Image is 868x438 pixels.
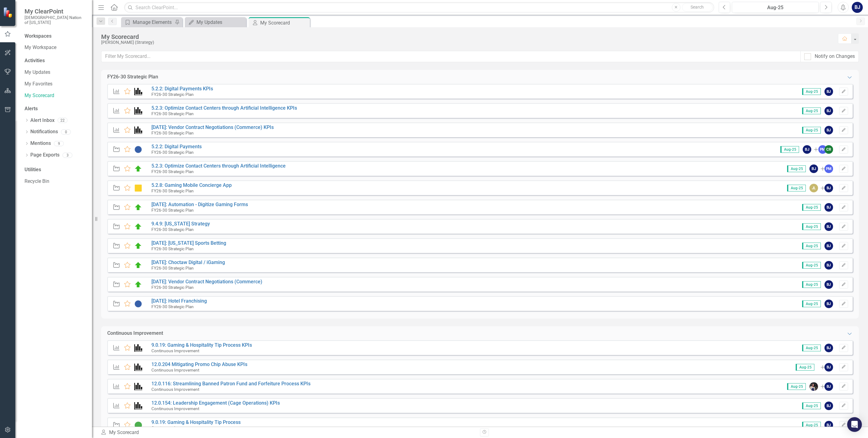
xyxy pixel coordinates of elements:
[134,421,142,429] img: CI Action Plan Approved/In Progress
[25,81,86,88] a: My Favorites
[824,126,833,134] div: BJ
[101,33,832,40] div: My Scorecard
[802,402,821,409] span: Aug-25
[151,92,194,97] small: FY26-30 Strategic Plan
[824,184,833,192] div: BJ
[151,279,262,285] a: [DATE]: Vendor Contract Negotiations (Commerce)
[151,348,199,353] small: Continuous Improvement
[107,330,163,337] div: Continuous Improvement
[134,184,142,192] img: Caution
[780,146,799,153] span: Aug-25
[809,184,818,192] div: JL
[151,304,194,309] small: FY26-30 Strategic Plan
[151,342,252,348] a: 9.0.19: Gaming & Hospitality Tip Process KPIs
[151,163,286,169] a: 5.2.3: Optimize Contact Centers through Artificial Intelligence
[134,300,142,308] img: Not Started
[151,381,310,387] a: 12.0.116: Streamlining Banned Patron Fund and Forfeiture Process KPIs
[151,221,210,227] a: 9.4.9: [US_STATE] Strategy
[824,107,833,115] div: BJ
[25,15,86,25] small: [DEMOGRAPHIC_DATA] Nation of [US_STATE]
[802,422,821,429] span: Aug-25
[134,402,142,410] img: Performance Management
[824,222,833,231] div: BJ
[101,40,832,45] div: [PERSON_NAME] (Strategy)
[133,18,173,26] div: Manage Elements
[824,145,833,154] div: CR
[25,92,86,99] a: My Scorecard
[151,124,274,130] a: [DATE]: Vendor Contract Negotiations (Commerce) KPIs
[134,344,142,352] img: Performance Management
[824,300,833,308] div: BJ
[682,3,713,12] button: Search
[134,165,142,172] img: On Target
[151,202,248,207] a: [DATE]: Automation - Digitize Gaming Forms
[151,86,213,92] a: 5.2.2: Digital Payments KPIs
[25,8,86,15] span: My ClearPoint
[691,5,704,9] span: Search
[802,262,821,269] span: Aug-25
[151,425,199,430] small: Continuous Improvement
[61,129,71,134] div: 0
[824,242,833,250] div: BJ
[151,240,226,246] a: [DATE]: [US_STATE] Sports Betting
[802,345,821,351] span: Aug-25
[151,361,247,367] a: 12.0.204 Mitigating Promo Chip Abuse KPIs
[25,178,86,185] a: Recycle Bin
[124,2,714,13] input: Search ClearPoint...
[151,298,207,304] a: [DATE]: Hotel Franchising
[134,204,142,211] img: On Target
[809,164,818,173] div: BJ
[818,145,827,154] div: PM
[824,164,833,173] div: PM
[824,382,833,391] div: BJ
[3,7,14,17] img: ClearPoint Strategy
[25,33,51,40] div: Workspaces
[847,417,862,432] div: Open Intercom Messenger
[25,44,86,51] a: My Workspace
[58,118,67,123] div: 22
[796,364,814,371] span: Aug-25
[787,165,806,172] span: Aug-25
[134,146,142,153] img: Not Started
[824,421,833,429] div: BJ
[802,204,821,211] span: Aug-25
[151,285,194,290] small: FY26-30 Strategic Plan
[134,107,142,115] img: Performance Management
[134,242,142,250] img: On Target
[151,144,202,149] a: 5.2.2: Digital Payments
[824,280,833,289] div: BJ
[824,87,833,96] div: BJ
[151,406,199,411] small: Continuous Improvement
[151,266,194,270] small: FY26-30 Strategic Plan
[151,419,241,425] a: 9.0.19: Gaming & Hospitality Tip Process
[63,153,72,158] div: 3
[151,259,225,265] a: [DATE]: Choctaw Digital / iGaming
[25,57,86,64] div: Activities
[54,141,64,146] div: 9
[803,145,811,154] div: BJ
[151,130,194,135] small: FY26-30 Strategic Plan
[151,246,194,251] small: FY26-30 Strategic Plan
[802,88,821,95] span: Aug-25
[802,300,821,307] span: Aug-25
[824,363,833,372] div: BJ
[151,208,194,213] small: FY26-30 Strategic Plan
[824,261,833,270] div: BJ
[25,166,86,173] div: Utilities
[802,243,821,249] span: Aug-25
[30,152,59,159] a: Page Exports
[101,51,801,62] input: Filter My Scorecard...
[824,402,833,410] div: BJ
[787,185,806,191] span: Aug-25
[809,382,818,391] img: Layla Freeman
[815,53,855,60] div: Notify on Changes
[30,117,55,124] a: Alert Inbox
[134,262,142,269] img: On Target
[196,18,245,26] div: My Updates
[151,400,280,406] a: 12.0.154: Leadership Engagement (Cage Operations) KPIs
[30,140,51,147] a: Mentions
[260,19,308,27] div: My Scorecard
[186,18,245,26] a: My Updates
[802,223,821,230] span: Aug-25
[824,203,833,212] div: BJ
